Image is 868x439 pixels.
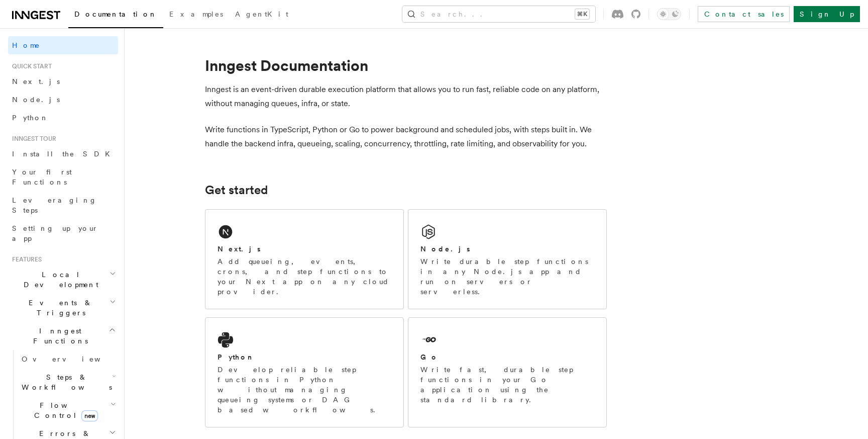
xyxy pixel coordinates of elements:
span: new [81,410,98,421]
a: PythonDevelop reliable step functions in Python without managing queueing systems or DAG based wo... [205,317,404,427]
h1: Inngest Documentation [205,56,607,74]
p: Write functions in TypeScript, Python or Go to power background and scheduled jobs, with steps bu... [205,123,607,151]
button: Flow Controlnew [18,396,118,424]
button: Search...⌘K [402,6,595,22]
a: Overview [18,350,118,368]
h2: Next.js [218,244,261,254]
span: Your first Functions [12,168,72,186]
a: Python [8,109,118,127]
a: Contact sales [698,6,790,22]
kbd: ⌘K [575,9,589,19]
a: Next.jsAdd queueing, events, crons, and step functions to your Next app on any cloud provider. [205,209,404,309]
span: Inngest tour [8,135,56,143]
button: Local Development [8,266,118,294]
span: Flow Control [18,400,111,420]
p: Write durable step functions in any Node.js app and run on servers or serverless. [420,256,594,297]
a: Sign Up [794,6,860,22]
span: Examples [169,10,223,18]
span: Next.js [12,77,60,85]
button: Events & Triggers [8,294,118,322]
span: Features [8,255,42,264]
span: Install the SDK [12,150,116,158]
span: Events & Triggers [8,298,110,318]
a: Node.js [8,91,118,109]
a: Get started [205,183,268,197]
span: Documentation [74,10,157,18]
span: Home [12,40,40,50]
h2: Python [218,352,255,362]
button: Toggle dark mode [657,8,681,20]
h2: Go [420,352,439,362]
a: Documentation [68,3,163,28]
a: Your first Functions [8,163,118,191]
a: Home [8,36,118,54]
p: Develop reliable step functions in Python without managing queueing systems or DAG based workflows. [218,365,391,415]
button: Steps & Workflows [18,368,118,396]
a: Setting up your app [8,219,118,247]
a: Next.js [8,72,118,91]
a: Node.jsWrite durable step functions in any Node.js app and run on servers or serverless. [408,209,607,309]
span: AgentKit [235,10,288,18]
button: Inngest Functions [8,322,118,350]
p: Inngest is an event-driven durable execution platform that allows you to run fast, reliable code ... [205,82,607,111]
a: Install the SDK [8,145,118,163]
h2: Node.js [420,244,470,254]
a: GoWrite fast, durable step functions in your Go application using the standard library. [408,317,607,427]
a: Examples [163,3,229,27]
span: Inngest Functions [8,326,108,346]
span: Node.js [12,96,60,104]
span: Steps & Workflows [18,372,112,392]
span: Python [12,114,49,122]
span: Quick start [8,62,52,70]
span: Setting up your app [12,224,98,242]
p: Write fast, durable step functions in your Go application using the standard library. [420,365,594,405]
a: AgentKit [229,3,294,27]
a: Leveraging Steps [8,191,118,219]
span: Overview [22,355,125,363]
span: Leveraging Steps [12,196,97,214]
p: Add queueing, events, crons, and step functions to your Next app on any cloud provider. [218,256,391,297]
span: Local Development [8,270,110,290]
